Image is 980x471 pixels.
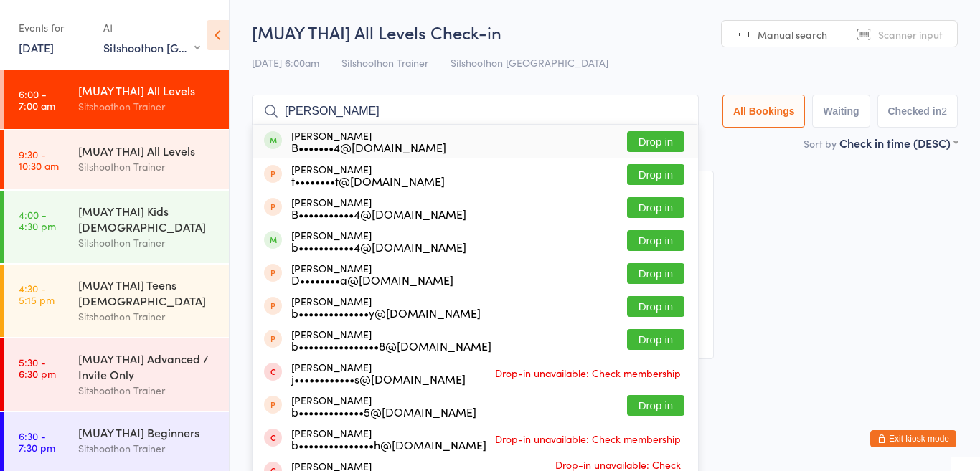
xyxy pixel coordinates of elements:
div: B•••••••4@[DOMAIN_NAME] [291,141,446,153]
time: 6:00 - 7:00 am [19,88,55,111]
div: [PERSON_NAME] [291,163,445,186]
div: [PERSON_NAME] [291,196,466,219]
div: [PERSON_NAME] [291,361,466,384]
button: Drop in [627,164,684,185]
span: Sitshoothon Trainer [341,55,428,70]
div: Sitshoothon Trainer [78,308,217,325]
div: [PERSON_NAME] [291,427,486,450]
div: b•••••••••••4@[DOMAIN_NAME] [291,241,466,252]
a: 6:30 -7:30 pm[MUAY THAI] BeginnersSitshoothon Trainer [4,412,229,471]
div: [MUAY THAI] Kids [DEMOGRAPHIC_DATA] [78,203,217,234]
span: Scanner input [878,27,943,42]
a: 9:30 -10:30 am[MUAY THAI] All LevelsSitshoothon Trainer [4,130,229,189]
time: 4:30 - 5:15 pm [19,282,55,305]
button: Drop in [627,296,684,317]
div: [MUAY THAI] All Levels [78,82,217,98]
button: Checked in2 [877,95,958,128]
a: 4:30 -5:15 pm[MUAY THAI] Teens [DEMOGRAPHIC_DATA]Sitshoothon Trainer [4,265,229,337]
button: Drop in [627,329,684,350]
span: [DATE] 6:00am [252,55,319,70]
button: Drop in [627,131,684,152]
button: Exit kiosk mode [870,430,956,447]
div: Sitshoothon Trainer [78,98,217,115]
span: Drop-in unavailable: Check membership [491,362,684,384]
label: Sort by [804,136,837,151]
div: [PERSON_NAME] [291,328,491,351]
div: [MUAY THAI] Beginners [78,424,217,440]
div: Check in time (DESC) [839,135,958,151]
div: Sitshoothon Trainer [78,158,217,175]
time: 6:30 - 7:30 pm [19,430,55,453]
div: Sitshoothon [GEOGRAPHIC_DATA] [103,39,200,55]
div: j••••••••••••s@[DOMAIN_NAME] [291,373,466,384]
div: [PERSON_NAME] [291,262,453,285]
time: 4:00 - 4:30 pm [19,209,56,232]
div: [PERSON_NAME] [291,295,481,318]
input: Search [252,95,699,128]
div: Sitshoothon Trainer [78,234,217,251]
a: [DATE] [19,39,54,55]
div: Sitshoothon Trainer [78,440,217,457]
div: At [103,16,200,39]
span: Drop-in unavailable: Check membership [491,428,684,449]
button: Drop in [627,197,684,218]
div: b••••••••••••••y@[DOMAIN_NAME] [291,307,481,318]
span: Manual search [758,27,827,42]
button: All Bookings [722,95,806,128]
div: b••••••••••••••••8@[DOMAIN_NAME] [291,340,491,351]
a: 6:00 -7:00 am[MUAY THAI] All LevelsSitshoothon Trainer [4,70,229,129]
a: 5:30 -6:30 pm[MUAY THAI] Advanced / Invite OnlySitshoothon Trainer [4,338,229,411]
button: Waiting [812,95,870,128]
div: [PERSON_NAME] [291,394,476,417]
div: Sitshoothon Trainer [78,382,217,399]
div: B•••••••••••4@[DOMAIN_NAME] [291,208,466,219]
div: [MUAY THAI] Advanced / Invite Only [78,351,217,382]
div: Events for [19,16,89,39]
div: 2 [941,105,947,117]
div: [MUAY THAI] All Levels [78,143,217,158]
div: [PERSON_NAME] [291,229,466,252]
button: Drop in [627,230,684,251]
button: Drop in [627,395,684,416]
button: Drop in [627,263,684,284]
span: Sitshoothon [GEOGRAPHIC_DATA] [451,55,608,70]
div: b•••••••••••••5@[DOMAIN_NAME] [291,406,476,417]
a: 4:00 -4:30 pm[MUAY THAI] Kids [DEMOGRAPHIC_DATA]Sitshoothon Trainer [4,191,229,263]
h2: [MUAY THAI] All Levels Check-in [252,20,958,44]
div: b•••••••••••••••h@[DOMAIN_NAME] [291,439,486,450]
div: D••••••••a@[DOMAIN_NAME] [291,274,453,285]
time: 5:30 - 6:30 pm [19,356,56,379]
time: 9:30 - 10:30 am [19,148,59,171]
div: [PERSON_NAME] [291,130,446,153]
div: t••••••••t@[DOMAIN_NAME] [291,175,445,186]
div: [MUAY THAI] Teens [DEMOGRAPHIC_DATA] [78,277,217,308]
